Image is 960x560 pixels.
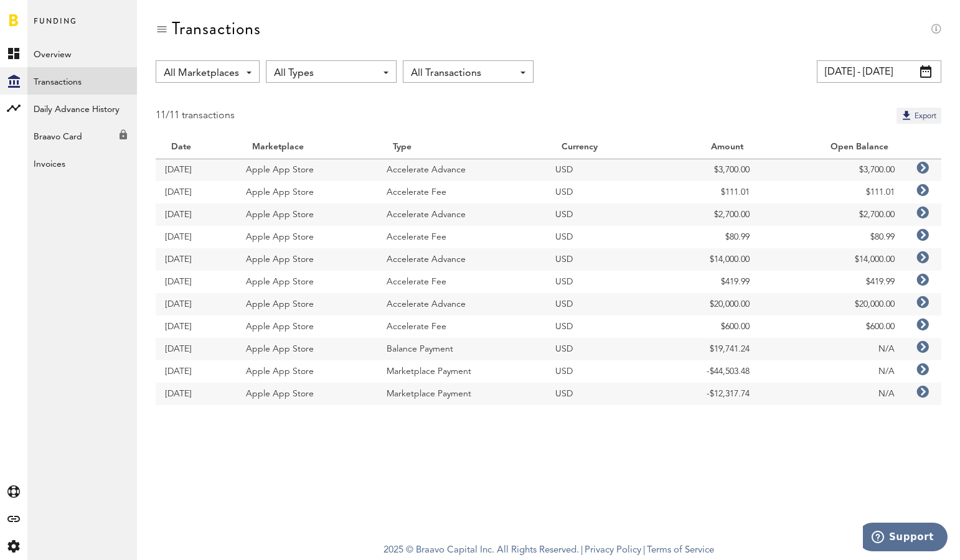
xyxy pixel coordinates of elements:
[156,338,237,360] td: [DATE]
[27,95,137,122] a: Daily Advance History
[377,248,545,271] td: Accelerate Advance
[896,108,941,124] button: Export
[546,293,656,315] td: USD
[656,159,759,181] td: $3,700.00
[237,203,377,226] td: Apple App Store
[546,159,656,181] td: USD
[656,293,759,315] td: $20,000.00
[237,248,377,271] td: Apple App Store
[656,360,759,383] td: -$44,503.48
[156,203,237,226] td: [DATE]
[237,136,377,159] th: Marketplace
[759,271,904,293] td: $419.99
[237,383,377,405] td: Apple App Store
[237,159,377,181] td: Apple App Store
[411,63,513,84] span: All Transactions
[156,226,237,248] td: [DATE]
[237,181,377,203] td: Apple App Store
[377,203,545,226] td: Accelerate Advance
[377,315,545,338] td: Accelerate Fee
[34,14,77,40] span: Funding
[759,159,904,181] td: $3,700.00
[546,136,656,159] th: Currency
[759,181,904,203] td: $111.01
[156,271,237,293] td: [DATE]
[156,360,237,383] td: [DATE]
[759,383,904,405] td: N/A
[156,108,235,124] div: 11/11 transactions
[546,383,656,405] td: USD
[759,248,904,271] td: $14,000.00
[759,136,904,159] th: Open Balance
[27,40,137,67] a: Overview
[546,315,656,338] td: USD
[546,271,656,293] td: USD
[647,546,714,555] a: Terms of Service
[377,271,545,293] td: Accelerate Fee
[27,67,137,95] a: Transactions
[863,523,948,554] iframe: Opens a widget where you can find more information
[759,338,904,360] td: N/A
[546,248,656,271] td: USD
[377,383,545,405] td: Marketplace Payment
[377,181,545,203] td: Accelerate Fee
[237,293,377,315] td: Apple App Store
[656,248,759,271] td: $14,000.00
[164,63,239,84] span: All Marketplaces
[237,271,377,293] td: Apple App Store
[384,541,579,560] span: 2025 © Braavo Capital Inc. All Rights Reserved.
[546,181,656,203] td: USD
[656,383,759,405] td: -$12,317.74
[377,338,545,360] td: Balance Payment
[900,109,913,121] img: Export
[656,338,759,360] td: $19,741.24
[172,19,261,39] div: Transactions
[27,149,137,177] a: Invoices
[546,360,656,383] td: USD
[585,546,641,555] a: Privacy Policy
[656,271,759,293] td: $419.99
[156,181,237,203] td: [DATE]
[156,293,237,315] td: [DATE]
[27,122,137,144] div: Braavo Card
[237,226,377,248] td: Apple App Store
[377,159,545,181] td: Accelerate Advance
[759,203,904,226] td: $2,700.00
[546,203,656,226] td: USD
[156,248,237,271] td: [DATE]
[156,383,237,405] td: [DATE]
[546,338,656,360] td: USD
[656,315,759,338] td: $600.00
[156,315,237,338] td: [DATE]
[377,293,545,315] td: Accelerate Advance
[656,226,759,248] td: $80.99
[377,226,545,248] td: Accelerate Fee
[759,360,904,383] td: N/A
[237,315,377,338] td: Apple App Store
[274,63,376,84] span: All Types
[377,360,545,383] td: Marketplace Payment
[156,136,237,159] th: Date
[656,136,759,159] th: Amount
[656,203,759,226] td: $2,700.00
[377,136,545,159] th: Type
[156,159,237,181] td: [DATE]
[656,181,759,203] td: $111.01
[759,293,904,315] td: $20,000.00
[237,360,377,383] td: Apple App Store
[237,338,377,360] td: Apple App Store
[759,315,904,338] td: $600.00
[546,226,656,248] td: USD
[759,226,904,248] td: $80.99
